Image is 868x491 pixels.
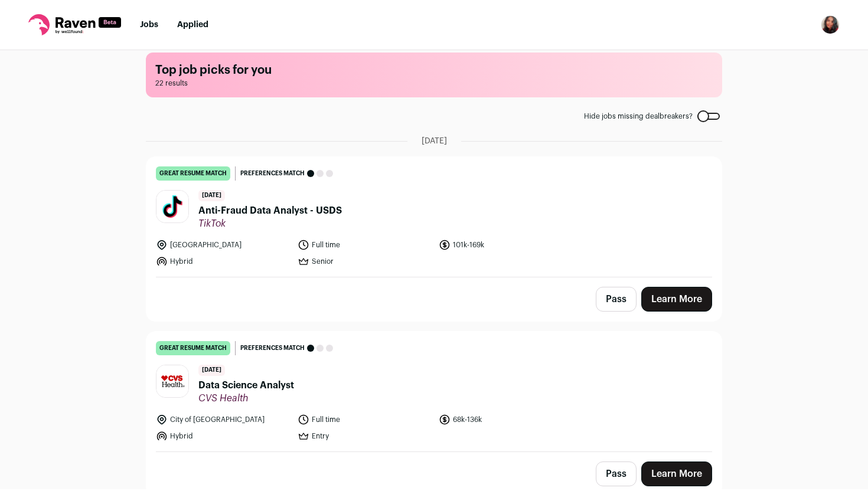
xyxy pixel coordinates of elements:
[146,332,722,451] a: great resume match Preferences match [DATE] Data Science Analyst CVS Health City of [GEOGRAPHIC_D...
[146,157,722,277] a: great resume match Preferences match [DATE] Anti-Fraud Data Analyst - USDS TikTok [GEOGRAPHIC_DAT...
[821,15,840,34] button: Open dropdown
[584,112,693,121] span: Hide jobs missing dealbreakers?
[156,256,291,267] li: Hybrid
[156,166,230,181] div: great resume match
[298,239,432,251] li: Full time
[240,168,305,179] span: Preferences match
[298,430,432,442] li: Entry
[641,287,712,312] a: Learn More
[198,218,342,230] span: TikTok
[156,341,230,355] div: great resume match
[155,62,713,78] h1: Top job picks for you
[641,461,712,486] a: Learn More
[298,256,432,267] li: Senior
[140,21,158,29] a: Jobs
[240,342,305,354] span: Preferences match
[821,15,840,34] img: 11182690-medium_jpg
[596,461,637,486] button: Pass
[156,191,188,222] img: 4f647f012b339d19cb77a49d748a6d5c18c5e3d9155d65ba4186447a15ae78c9.jpg
[439,414,573,425] li: 68k-136k
[156,239,291,251] li: [GEOGRAPHIC_DATA]
[156,430,291,442] li: Hybrid
[198,365,225,376] span: [DATE]
[156,365,188,397] img: 54c07bd82882dbef4fe6f89d1a7b16a4326566781fd731c057fbf59a31362a1b.jpg
[439,239,573,251] li: 101k-169k
[596,287,637,312] button: Pass
[155,78,713,88] span: 22 results
[198,378,294,392] span: Data Science Analyst
[298,414,432,425] li: Full time
[198,204,342,218] span: Anti-Fraud Data Analyst - USDS
[422,135,447,147] span: [DATE]
[156,414,291,425] li: City of [GEOGRAPHIC_DATA]
[177,21,208,29] a: Applied
[198,392,294,404] span: CVS Health
[198,190,225,201] span: [DATE]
